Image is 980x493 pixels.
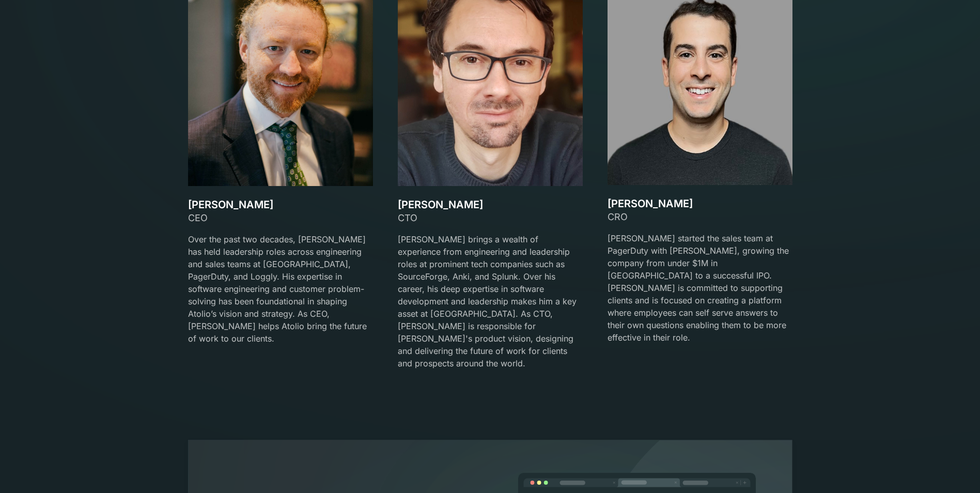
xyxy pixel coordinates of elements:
[188,233,373,345] p: Over the past two decades, [PERSON_NAME] has held leadership roles across engineering and sales t...
[608,210,792,224] div: CRO
[188,211,373,225] div: CEO
[608,232,792,344] p: [PERSON_NAME] started the sales team at PagerDuty with [PERSON_NAME], growing the company from un...
[608,197,792,210] h3: [PERSON_NAME]
[398,233,583,369] p: [PERSON_NAME] brings a wealth of experience from engineering and leadership roles at prominent te...
[398,211,583,225] div: CTO
[188,198,373,211] h3: [PERSON_NAME]
[398,198,583,211] h3: [PERSON_NAME]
